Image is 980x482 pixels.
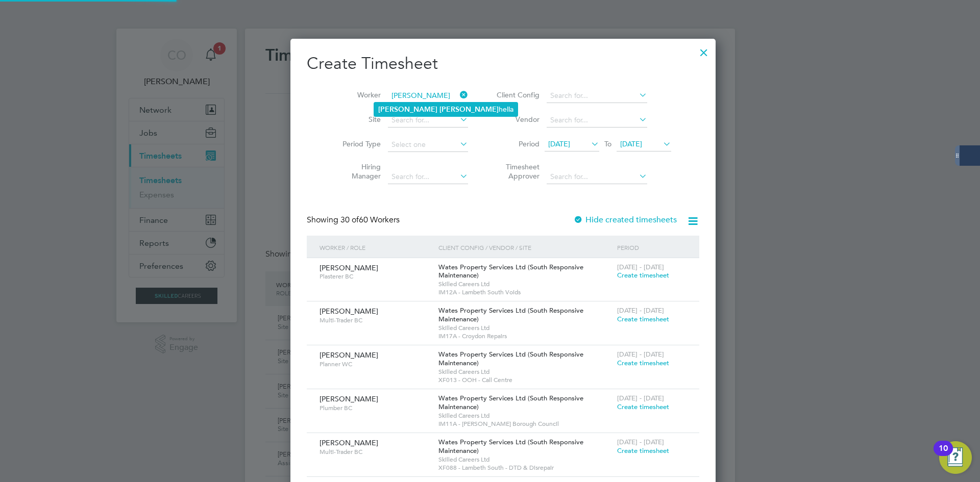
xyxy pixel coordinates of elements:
span: Create timesheet [617,446,669,455]
span: [DATE] - [DATE] [617,350,664,359]
span: Planner WC [320,360,431,368]
div: Worker / Role [317,236,436,259]
span: [DATE] - [DATE] [617,263,664,271]
span: Create timesheet [617,402,669,411]
label: Client Config [494,90,540,99]
label: Site [335,115,381,124]
span: [DATE] [620,139,642,148]
h2: Create Timesheet [307,53,699,74]
span: Multi-Trader BC [320,316,431,324]
li: hella [374,103,518,116]
span: [PERSON_NAME] [320,438,378,447]
button: Open Resource Center, 10 new notifications [939,441,972,474]
input: Select one [388,138,468,152]
label: Hiring Manager [335,162,381,181]
span: [PERSON_NAME] [320,263,378,272]
span: Skilled Careers Ltd [438,455,612,464]
div: 10 [939,448,948,462]
div: Period [615,236,689,259]
span: [DATE] - [DATE] [617,438,664,446]
b: [PERSON_NAME] [439,105,499,114]
span: [PERSON_NAME] [320,307,378,316]
span: Create timesheet [617,271,669,280]
label: Period [494,139,540,148]
span: Skilled Careers Ltd [438,412,612,420]
span: Create timesheet [617,315,669,323]
span: [DATE] - [DATE] [617,394,664,402]
span: XF088 - Lambeth South - DTD & Disrepair [438,464,612,472]
span: [PERSON_NAME] [320,350,378,360]
span: XF013 - OOH - Call Centre [438,376,612,384]
input: Search for... [388,89,468,103]
span: Skilled Careers Ltd [438,368,612,376]
span: Wates Property Services Ltd (South Responsive Maintenance) [438,350,583,367]
input: Search for... [388,113,468,128]
span: IM12A - Lambeth South Voids [438,288,612,296]
label: Worker [335,90,381,99]
b: [PERSON_NAME] [378,105,437,114]
span: Skilled Careers Ltd [438,280,612,288]
span: IM11A - [PERSON_NAME] Borough Council [438,420,612,428]
span: Wates Property Services Ltd (South Responsive Maintenance) [438,263,583,280]
span: Plumber BC [320,404,431,412]
span: IM17A - Croydon Repairs [438,332,612,340]
span: 60 Workers [340,215,400,225]
span: 30 of [340,215,359,225]
label: Timesheet Approver [494,162,540,181]
label: Hide created timesheets [573,215,677,225]
input: Search for... [388,170,468,184]
div: Client Config / Vendor / Site [436,236,615,259]
span: Multi-Trader BC [320,448,431,456]
input: Search for... [547,113,647,128]
input: Search for... [547,170,647,184]
span: Plasterer BC [320,272,431,281]
span: [PERSON_NAME] [320,394,378,403]
input: Search for... [547,89,647,103]
div: Showing [307,215,402,225]
span: Skilled Careers Ltd [438,324,612,332]
span: Wates Property Services Ltd (South Responsive Maintenance) [438,394,583,411]
label: Period Type [335,139,381,148]
span: Create timesheet [617,359,669,367]
span: [DATE] - [DATE] [617,306,664,315]
span: To [601,137,615,150]
span: Wates Property Services Ltd (South Responsive Maintenance) [438,306,583,323]
label: Vendor [494,115,540,124]
span: Wates Property Services Ltd (South Responsive Maintenance) [438,438,583,455]
span: [DATE] [548,139,570,148]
